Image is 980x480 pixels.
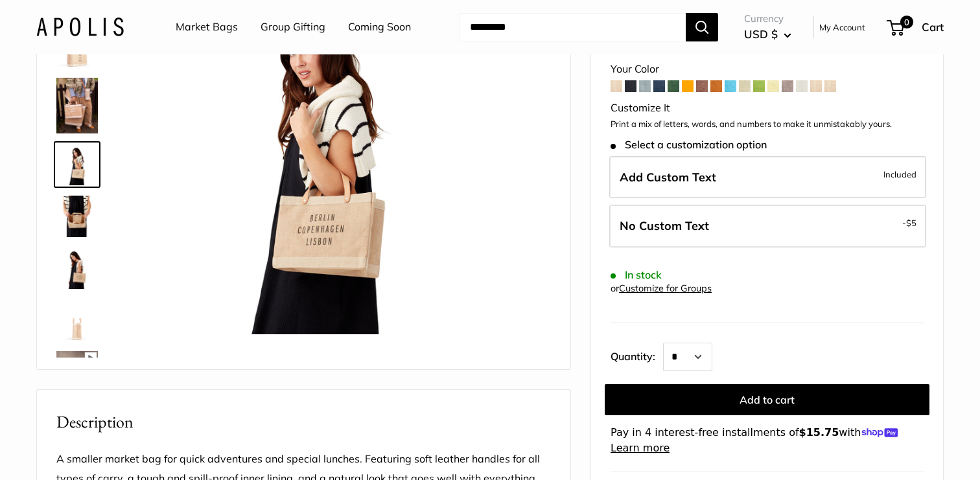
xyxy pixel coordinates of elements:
[54,297,100,343] a: Petite Market Bag in Natural
[611,139,767,151] span: Select a customization option
[888,17,944,38] a: 0 Cart
[883,166,916,182] span: Included
[900,16,913,29] span: 0
[56,78,98,133] img: Petite Market Bag in Natural
[176,17,238,37] a: Market Bags
[54,141,100,188] a: Petite Market Bag in Natural
[686,13,718,41] button: Search
[620,218,709,233] span: No Custom Text
[611,118,924,131] p: Print a mix of letters, words, and numbers to make it unmistakably yours.
[819,19,865,35] a: My Account
[261,17,325,37] a: Group Gifting
[54,245,100,291] a: Petite Market Bag in Natural
[56,299,98,341] img: Petite Market Bag in Natural
[619,282,712,294] a: Customize for Groups
[54,349,100,395] a: Petite Market Bag in Natural
[611,280,712,297] div: or
[605,384,929,415] button: Add to cart
[36,17,124,36] img: Apolis
[906,218,916,228] span: $5
[611,60,924,79] div: Your Color
[611,98,924,118] div: Customize It
[56,196,98,237] img: Petite Market Bag in Natural
[609,156,926,199] label: Add Custom Text
[611,269,662,281] span: In stock
[56,409,551,435] h2: Description
[10,431,139,470] iframe: Sign Up via Text for Offers
[56,351,98,393] img: Petite Market Bag in Natural
[620,170,716,185] span: Add Custom Text
[56,247,98,289] img: Petite Market Bag in Natural
[460,13,686,41] input: Search...
[611,339,663,371] label: Quantity:
[348,17,411,37] a: Coming Soon
[744,10,791,28] span: Currency
[56,144,98,185] img: Petite Market Bag in Natural
[54,75,100,136] a: Petite Market Bag in Natural
[609,205,926,247] label: Leave Blank
[922,20,944,34] span: Cart
[744,27,778,41] span: USD $
[902,215,916,231] span: -
[744,24,791,45] button: USD $
[54,193,100,240] a: Petite Market Bag in Natural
